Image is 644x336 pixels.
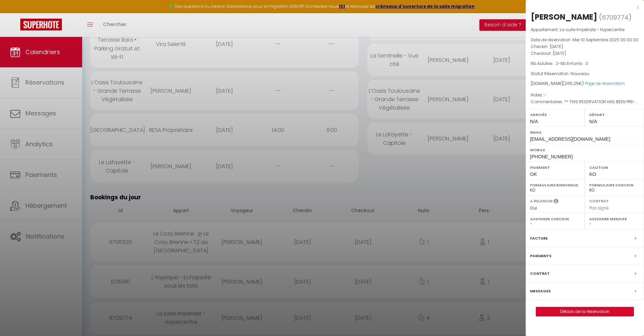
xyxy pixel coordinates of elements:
[565,81,579,86] span: 265.25
[531,12,597,22] div: [PERSON_NAME]
[585,81,625,86] a: Page de réservation
[530,270,550,277] label: Contrat
[571,71,589,76] span: Nouveau
[531,60,639,67] p: -
[553,50,566,56] span: [DATE]
[589,172,596,177] span: KO
[530,288,551,295] label: Messages
[530,111,580,118] label: Arrivée
[530,235,548,242] label: Facture
[530,182,580,188] label: Formulaire Bienvenue
[589,111,640,118] label: Départ
[550,44,563,49] span: [DATE]
[554,198,558,206] i: Sélectionner OUI si vous souhaiter envoyer les séquences de messages post-checkout
[536,307,634,316] button: Détails de la réservation
[5,3,26,23] button: Ouvrir le widget de chat LiveChat
[531,61,558,66] span: Nb Adultes : 2
[589,205,609,211] span: Pas signé
[531,43,639,50] p: Checkin :
[530,172,537,177] span: OK
[530,216,580,222] label: Assigner Checkin
[563,81,584,86] span: ( €)
[560,27,624,32] span: La suite Impériale - Hypercentre
[536,307,634,316] a: Détails de la réservation
[589,164,640,171] label: Caution
[531,70,639,77] p: Statut Réservation :
[531,98,639,105] p: Commentaires :
[530,119,538,124] span: N/A
[530,136,610,142] span: [EMAIL_ADDRESS][DOMAIN_NAME]
[530,129,640,136] label: Email
[531,37,639,43] p: Date de réservation :
[573,37,639,43] span: Mer 10 Septembre 2025 00:00:00
[530,252,551,260] label: Paiements
[531,50,639,57] p: Checkout :
[589,216,640,222] label: Assigner Menage
[544,92,547,98] span: -
[530,198,553,204] label: A relancer
[530,147,640,153] label: Mobile
[589,119,597,124] span: N/A
[589,198,609,203] label: Contrat
[530,154,573,159] span: [PHONE_NUMBER]
[526,3,639,12] div: x
[602,13,628,22] span: 6709774
[531,81,639,87] div: [DOMAIN_NAME]
[599,13,631,22] span: ( )
[530,164,580,171] label: Paiement
[531,92,639,98] p: Notes :
[560,61,588,66] span: Nb Enfants : 0
[531,26,639,33] p: Appartement :
[589,182,640,188] label: Formulaire Checkin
